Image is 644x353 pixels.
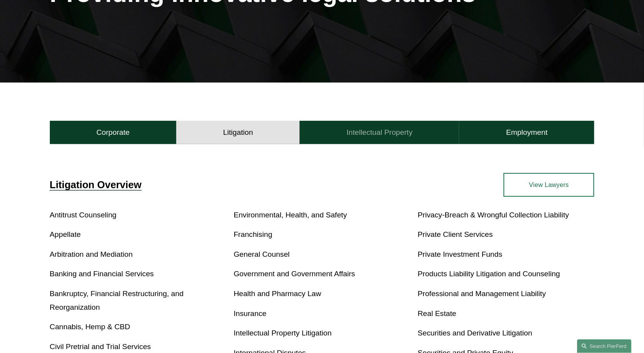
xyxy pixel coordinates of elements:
[50,289,184,311] a: Bankruptcy, Financial Restructuring, and Reorganization
[234,270,355,278] a: Government and Government Affairs
[418,230,493,238] a: Private Client Services
[418,250,502,258] a: Private Investment Funds
[234,329,332,337] a: Intellectual Property Litigation
[234,211,347,219] a: Environmental, Health, and Safety
[50,342,151,351] a: Civil Pretrial and Trial Services
[50,211,117,219] a: Antitrust Counseling
[234,230,272,238] a: Franchising
[506,128,548,137] h4: Employment
[347,128,413,137] h4: Intellectual Property
[418,289,546,298] a: Professional and Management Liability
[418,329,532,337] a: Securities and Derivative Litigation
[577,339,632,353] a: Search this site
[418,309,456,318] a: Real Estate
[234,309,267,318] a: Insurance
[50,270,154,278] a: Banking and Financial Services
[50,179,142,190] a: Litigation Overview
[50,323,130,331] a: Cannabis, Hemp & CBD
[504,173,594,196] a: View Lawyers
[418,211,569,219] a: Privacy-Breach & Wrongful Collection Liability
[418,270,560,278] a: Products Liability Litigation and Counseling
[50,250,133,258] a: Arbitration and Mediation
[50,230,81,238] a: Appellate
[234,289,321,298] a: Health and Pharmacy Law
[234,250,290,258] a: General Counsel
[223,128,253,137] h4: Litigation
[97,128,130,137] h4: Corporate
